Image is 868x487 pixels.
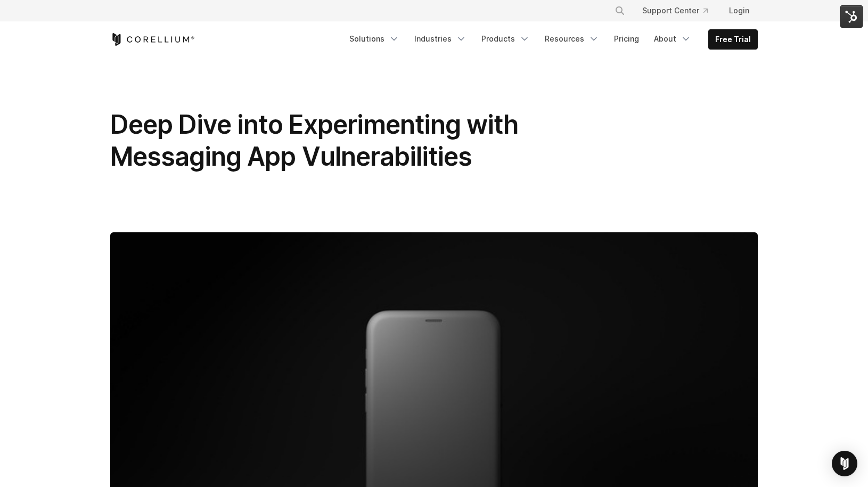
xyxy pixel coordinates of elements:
[343,29,406,48] a: Solutions
[709,30,757,49] a: Free Trial
[608,29,645,48] a: Pricing
[832,451,857,476] div: Open Intercom Messenger
[648,29,698,48] a: About
[110,109,518,172] span: Deep Dive into Experimenting with Messaging App Vulnerabilities
[343,29,758,50] div: Navigation Menu
[408,29,473,48] a: Industries
[634,1,716,20] a: Support Center
[720,1,758,20] a: Login
[475,29,536,48] a: Products
[602,1,758,20] div: Navigation Menu
[538,29,605,48] a: Resources
[610,1,629,20] button: Search
[110,33,195,46] a: Corellium Home
[840,5,863,28] img: HubSpot Tools Menu Toggle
